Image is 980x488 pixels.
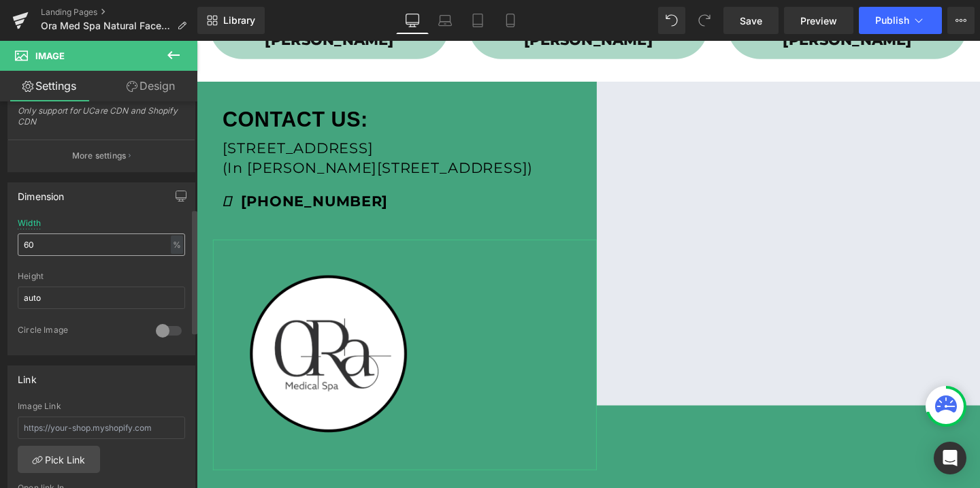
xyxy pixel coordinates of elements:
[41,20,171,31] span: Ora Med Spa Natural Facelift $69.95 DTB-2
[18,287,185,309] input: auto
[27,103,410,124] p: [STREET_ADDRESS]
[223,14,255,27] span: Library
[35,50,65,61] span: Image
[27,70,180,95] strong: CONTACT US:
[18,218,41,228] div: Width
[18,183,65,202] div: Dimension
[18,446,100,473] a: Pick Link
[18,272,185,281] div: Height
[784,7,853,34] a: Preview
[934,442,966,474] div: Open Intercom Messenger
[171,235,183,254] div: %
[27,125,353,143] span: (In [PERSON_NAME][STREET_ADDRESS])
[859,7,942,34] button: Publish
[8,140,195,172] button: More settings
[658,7,685,34] button: Undo
[18,233,185,256] input: auto
[18,325,142,339] div: Circle Image
[875,15,909,26] span: Publish
[72,150,127,162] p: More settings
[947,7,975,34] button: More
[18,366,37,385] div: Link
[101,71,200,101] a: Design
[27,159,201,178] a: [PHONE_NUMBER]
[41,7,197,18] a: Landing Pages
[461,7,494,34] a: Tablet
[197,7,265,34] a: New Library
[691,7,718,34] button: Redo
[429,7,461,34] a: Laptop
[494,7,527,34] a: Mobile
[740,14,762,28] span: Save
[18,417,185,439] input: https://your-shop.myshopify.com
[18,105,185,136] div: Only support for UCare CDN and Shopify CDN
[396,7,429,34] a: Desktop
[800,14,837,28] span: Preview
[18,402,185,411] div: Image Link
